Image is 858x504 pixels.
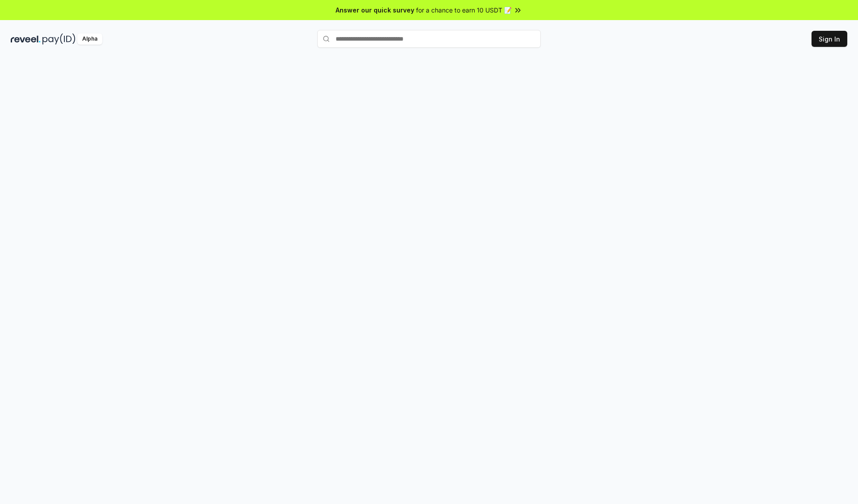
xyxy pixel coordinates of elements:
img: reveel_dark [11,33,41,45]
img: pay_id [42,33,76,45]
span: Answer our quick survey [336,5,414,15]
span: for a chance to earn 10 USDT 📝 [416,5,512,15]
button: Sign In [812,31,847,47]
div: Alpha [77,33,102,45]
